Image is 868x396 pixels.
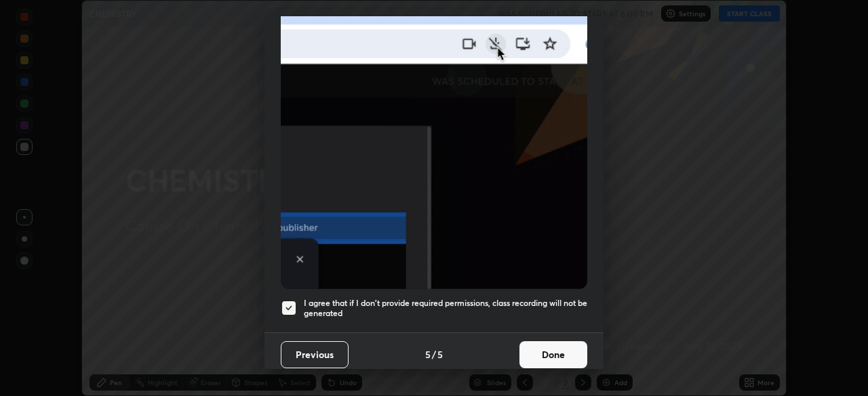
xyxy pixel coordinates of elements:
[432,347,436,361] h4: /
[281,341,349,368] button: Previous
[437,347,443,361] h4: 5
[304,298,587,319] h5: I agree that if I don't provide required permissions, class recording will not be generated
[519,341,587,368] button: Done
[425,347,431,361] h4: 5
